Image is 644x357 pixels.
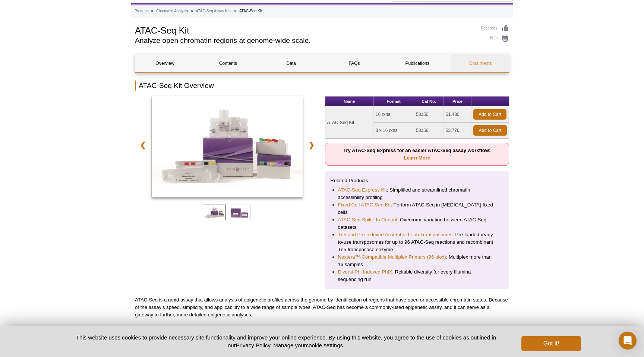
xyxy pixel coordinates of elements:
[473,125,507,136] a: Add to Cart
[451,54,510,72] a: Documents
[306,342,343,348] button: cookie settings
[444,123,471,139] td: $3,770
[374,97,414,107] th: Format
[135,136,151,154] a: ❮
[338,268,496,283] li: : Reliable diversity for every Illumina sequencing run
[196,8,231,15] a: ATAC-Seq Assay Kits
[414,107,444,123] td: 53150
[338,201,391,209] a: Fixed Cell ATAC-Seq Kit
[521,336,581,351] button: Got it!
[262,54,321,72] a: Data
[135,54,195,72] a: Overview
[135,8,149,15] a: Products
[63,334,509,349] p: This website uses cookies to provide necessary site functionality and improve your online experie...
[151,9,153,13] li: »
[374,107,414,123] td: 16 rxns
[239,9,262,13] li: ATAC-Seq Kit
[236,342,270,348] a: Privacy Policy
[444,107,471,123] td: $1,480
[414,97,444,107] th: Cat No.
[325,97,374,107] th: Name
[414,123,444,139] td: 53156
[135,296,509,319] p: ATAC-Seq is a rapid assay that allows analysis of epigenetic profiles across the genome by identi...
[198,54,258,72] a: Contents
[234,9,237,13] li: »
[481,34,509,42] a: Print
[156,8,188,15] a: Chromatin Analysis
[338,231,453,238] a: Tn5 and Pre-indexed Assembled Tn5 Transposomes
[338,268,392,276] a: Diversi-Phi Indexed PhiX
[338,186,387,194] a: ATAC-Seq Express Kit
[388,54,447,72] a: Publications
[191,9,193,13] li: »
[619,332,637,350] div: Open Intercom Messenger
[404,155,430,161] a: Learn More
[152,96,303,197] img: ATAC-Seq Kit
[473,109,506,120] a: Add to Cart
[135,24,474,35] h1: ATAC-Seq Kit
[135,37,474,44] h2: Analyze open chromatin regions at genome-wide scale.
[338,216,397,224] a: ATAC-Seq Spike-In Control
[374,123,414,139] td: 3 x 16 rxns
[325,107,374,139] td: ATAC-Seq Kit
[481,24,509,32] a: Feedback
[444,97,471,107] th: Price
[343,148,490,161] strong: Try ATAC-Seq Express for an easier ATAC-Seq assay workflow:
[331,177,504,184] p: Related Products:
[135,80,509,91] h2: ATAC-Seq Kit Overview
[338,186,496,201] li: : Simplified and streamlined chromatin accessibility profiling
[338,201,496,216] li: : Perform ATAC-Seq in [MEDICAL_DATA]-fixed cells
[338,216,496,231] li: : Overcome variation between ATAC-Seq datasets
[338,253,496,268] li: : Multiplex more than 16 samples
[338,253,446,261] a: Nextera™-Compatible Multiplex Primers (96 plex)
[338,231,496,253] li: : Pre-loaded ready-to-use transposomes for up to 96 ATAC-Seq reactions and recombinant Tn5 transp...
[303,136,319,154] a: ❯
[325,54,384,72] a: FAQs
[152,96,303,199] a: ATAC-Seq Kit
